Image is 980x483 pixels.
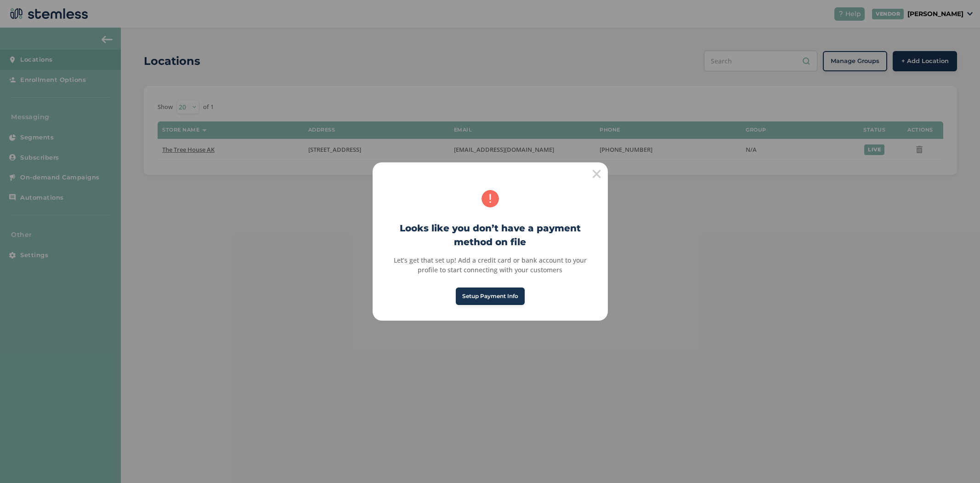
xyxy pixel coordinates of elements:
div: Let’s get that set up! Add a credit card or bank account to your profile to start connecting with... [383,255,597,275]
iframe: Chat Widget [934,439,980,483]
button: Setup Payment Info [456,287,525,305]
button: Close this dialog [586,162,608,184]
h2: Looks like you don’t have a payment method on file [373,221,608,249]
